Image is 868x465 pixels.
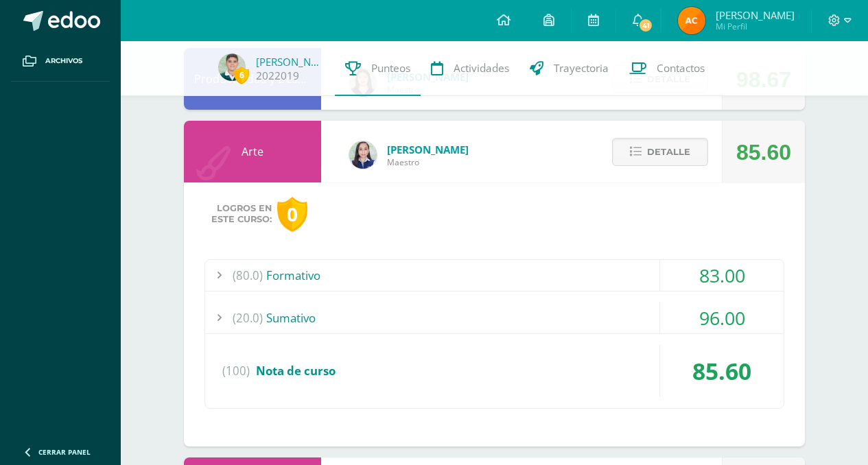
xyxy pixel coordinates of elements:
[716,8,795,22] span: [PERSON_NAME]
[716,21,795,32] span: Mi Perfil
[205,260,784,291] div: Formativo
[38,447,91,457] span: Cerrar panel
[647,139,690,165] span: Detalle
[519,41,619,96] a: Trayectoria
[387,143,469,156] span: [PERSON_NAME]
[421,41,519,96] a: Actividades
[184,121,321,182] div: Arte
[660,345,784,397] div: 85.60
[277,197,307,232] div: 0
[387,156,469,168] span: Maestro
[657,61,705,75] span: Contactos
[335,41,421,96] a: Punteos
[638,18,653,33] span: 41
[11,41,110,82] a: Archivos
[660,302,784,333] div: 96.00
[233,302,263,333] span: (20.0)
[218,53,246,81] img: 2dc38f5fc450f60c8362716c3c52eafc.png
[256,363,336,379] span: Nota de curso
[371,61,410,75] span: Punteos
[612,138,708,166] button: Detalle
[736,121,791,183] div: 85.60
[234,67,249,84] span: 6
[211,203,272,225] span: Logros en este curso:
[256,55,325,69] a: [PERSON_NAME]
[45,56,82,67] span: Archivos
[349,141,377,169] img: 360951c6672e02766e5b7d72674f168c.png
[205,302,784,333] div: Sumativo
[454,61,509,75] span: Actividades
[233,260,263,291] span: (80.0)
[619,41,715,96] a: Contactos
[554,61,609,75] span: Trayectoria
[678,7,705,34] img: cf23f2559fb4d6a6ba4fac9e8b6311d9.png
[660,260,784,291] div: 83.00
[256,69,299,83] a: 2022019
[222,345,250,397] span: (100)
